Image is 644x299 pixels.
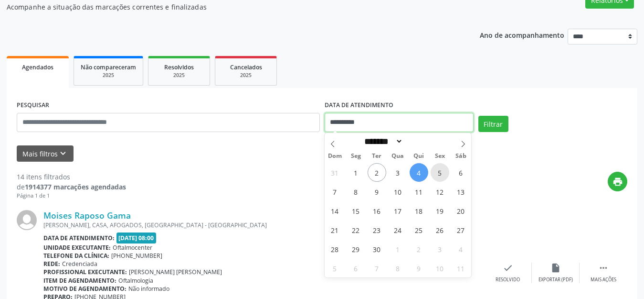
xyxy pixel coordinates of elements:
span: Setembro 24, 2025 [389,221,407,239]
i: check [503,263,513,273]
span: Setembro 25, 2025 [410,221,428,239]
span: Setembro 4, 2025 [410,163,428,182]
span: [PHONE_NUMBER] [111,252,162,260]
input: Year [403,136,434,146]
span: Setembro 20, 2025 [452,201,470,220]
span: Agendados [22,63,53,71]
span: Outubro 6, 2025 [347,259,365,277]
p: Ano de acompanhamento [480,29,564,41]
span: Sex [429,153,450,159]
span: Outubro 2, 2025 [410,240,428,258]
select: Month [361,136,403,146]
label: DATA DE ATENDIMENTO [325,98,393,113]
span: Setembro 8, 2025 [347,182,365,201]
i: insert_drive_file [550,263,561,273]
span: Setembro 14, 2025 [326,201,344,220]
span: Qua [387,153,408,159]
div: Mais ações [591,277,616,283]
span: Credenciada [62,260,97,268]
div: Página 1 de 1 [17,192,126,200]
b: Telefone da clínica: [43,252,109,260]
div: 14 itens filtrados [17,172,126,182]
span: Setembro 1, 2025 [347,163,365,182]
button: Mais filtroskeyboard_arrow_down [17,145,74,162]
div: de [17,182,126,192]
span: Agosto 31, 2025 [326,163,344,182]
span: Setembro 17, 2025 [389,201,407,220]
span: Dom [325,153,346,159]
span: Setembro 2, 2025 [368,163,386,182]
b: Unidade executante: [43,244,111,252]
span: Setembro 28, 2025 [326,240,344,258]
b: Profissional executante: [43,268,127,276]
i: print [612,177,623,187]
span: Setembro 3, 2025 [389,163,407,182]
span: Setembro 19, 2025 [431,201,449,220]
span: Setembro 9, 2025 [368,182,386,201]
span: Não informado [128,285,169,293]
b: Motivo de agendamento: [43,285,127,293]
strong: 1914377 marcações agendadas [25,182,126,191]
span: Outubro 7, 2025 [368,259,386,277]
span: Setembro 7, 2025 [326,182,344,201]
button: print [608,172,627,191]
span: Setembro 11, 2025 [410,182,428,201]
i: keyboard_arrow_down [58,148,68,159]
span: Setembro 10, 2025 [389,182,407,201]
span: Setembro 29, 2025 [347,240,365,258]
span: Setembro 13, 2025 [452,182,470,201]
div: Resolvido [496,277,520,283]
b: Data de atendimento: [43,234,115,242]
div: 2025 [155,72,203,79]
span: Setembro 23, 2025 [368,221,386,239]
button: Filtrar [478,116,508,132]
span: Outubro 4, 2025 [452,240,470,258]
span: Outubro 1, 2025 [389,240,407,258]
span: Qui [408,153,429,159]
label: PESQUISAR [17,98,49,113]
span: Outubro 10, 2025 [431,259,449,277]
span: Seg [345,153,366,159]
span: Outubro 8, 2025 [389,259,407,277]
div: Exportar (PDF) [538,277,573,283]
a: Moises Raposo Gama [43,210,131,221]
span: Setembro 22, 2025 [347,221,365,239]
div: [PERSON_NAME], CASA, AFOGADOS, [GEOGRAPHIC_DATA] - [GEOGRAPHIC_DATA] [43,221,484,229]
span: Setembro 15, 2025 [347,201,365,220]
span: Setembro 26, 2025 [431,221,449,239]
span: Setembro 30, 2025 [368,240,386,258]
b: Rede: [43,260,60,268]
span: Cancelados [230,63,262,71]
span: Oftalmologia [118,277,153,285]
span: Ter [366,153,387,159]
img: img [17,210,37,230]
div: 2025 [222,72,270,79]
span: Outubro 5, 2025 [326,259,344,277]
p: Acompanhe a situação das marcações correntes e finalizadas [7,2,448,12]
span: Oftalmocenter [113,244,152,252]
span: Setembro 16, 2025 [368,201,386,220]
span: Setembro 6, 2025 [452,163,470,182]
span: Outubro 3, 2025 [431,240,449,258]
b: Item de agendamento: [43,277,116,285]
span: Setembro 12, 2025 [431,182,449,201]
span: Setembro 18, 2025 [410,201,428,220]
span: Setembro 5, 2025 [431,163,449,182]
div: 2025 [81,72,136,79]
span: Resolvidos [164,63,194,71]
span: [PERSON_NAME] [PERSON_NAME] [129,268,222,276]
span: Setembro 27, 2025 [452,221,470,239]
span: Outubro 11, 2025 [452,259,470,277]
span: Outubro 9, 2025 [410,259,428,277]
span: Sáb [450,153,471,159]
span: Setembro 21, 2025 [326,221,344,239]
span: Não compareceram [81,63,136,71]
i:  [598,263,609,273]
span: [DATE] 08:00 [116,233,157,244]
